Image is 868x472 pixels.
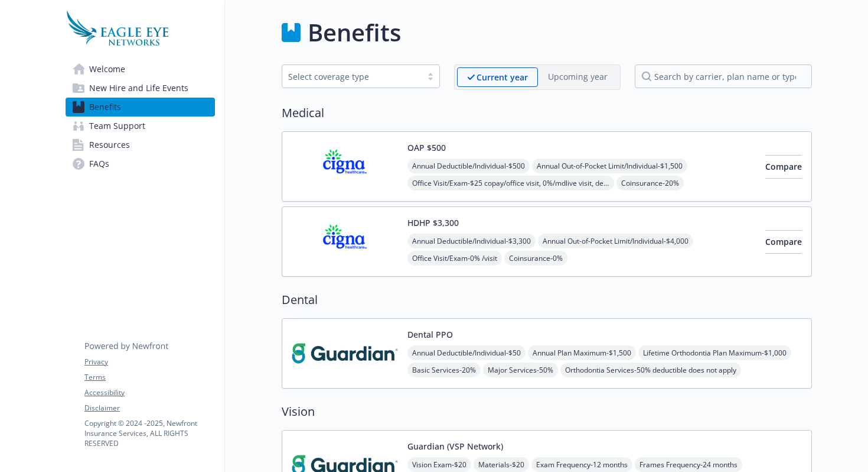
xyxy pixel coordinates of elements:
span: Vision Exam - $20 [407,457,471,472]
a: FAQs [66,154,215,173]
img: CIGNA carrier logo [292,141,398,192]
h2: Vision [282,403,812,421]
span: Frames Frequency - 24 months [635,457,742,472]
span: Major Services - 50% [483,363,558,377]
h2: Medical [282,104,812,122]
span: Team Support [89,117,145,135]
a: Privacy [84,357,214,367]
a: Resources [66,135,215,154]
button: OAP $500 [407,141,446,154]
span: Upcoming year [538,67,618,87]
span: Resources [89,135,130,154]
span: Annual Out-of-Pocket Limit/Individual - $4,000 [538,234,693,248]
button: Compare [765,230,802,254]
span: Exam Frequency - 12 months [531,457,632,472]
span: Coinsurance - 0% [504,251,567,266]
p: Current year [477,71,528,83]
img: CIGNA carrier logo [292,216,398,267]
a: Welcome [66,60,215,79]
span: Annual Plan Maximum - $1,500 [528,345,636,360]
span: Coinsurance - 20% [616,176,684,190]
span: Office Visit/Exam - $25 copay/office visit, 0%/mdlive visit, deductible does not apply [407,176,614,190]
img: Guardian carrier logo [292,328,398,379]
span: Benefits [89,98,121,117]
span: Compare [765,236,802,247]
h1: Benefits [308,15,401,50]
div: Select coverage type [288,70,416,83]
h2: Dental [282,291,812,309]
span: Annual Deductible/Individual - $50 [407,345,526,360]
a: Benefits [66,98,215,117]
span: Annual Deductible/Individual - $500 [407,159,530,173]
a: Terms [84,372,214,383]
button: HDHP $3,300 [407,216,459,229]
span: Annual Deductible/Individual - $3,300 [407,234,536,248]
button: Guardian (VSP Network) [407,440,503,452]
a: Disclaimer [84,403,214,413]
span: Orthodontia Services - 50% deductible does not apply [560,363,741,377]
span: Annual Out-of-Pocket Limit/Individual - $1,500 [532,159,687,173]
a: Accessibility [84,387,214,398]
span: Materials - $20 [474,457,529,472]
span: New Hire and Life Events [89,79,188,98]
p: Upcoming year [548,70,608,83]
input: search by carrier, plan name or type [635,64,812,88]
p: Copyright © 2024 - 2025 , Newfront Insurance Services, ALL RIGHTS RESERVED [84,418,214,448]
button: Dental PPO [407,328,453,341]
span: Compare [765,161,802,172]
a: Team Support [66,117,215,135]
span: Basic Services - 20% [407,363,481,377]
span: Lifetime Orthodontia Plan Maximum - $1,000 [638,345,791,360]
span: Office Visit/Exam - 0% /visit [407,251,502,266]
a: New Hire and Life Events [66,79,215,98]
span: Welcome [89,60,125,79]
span: FAQs [89,154,109,173]
button: Compare [765,155,802,179]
